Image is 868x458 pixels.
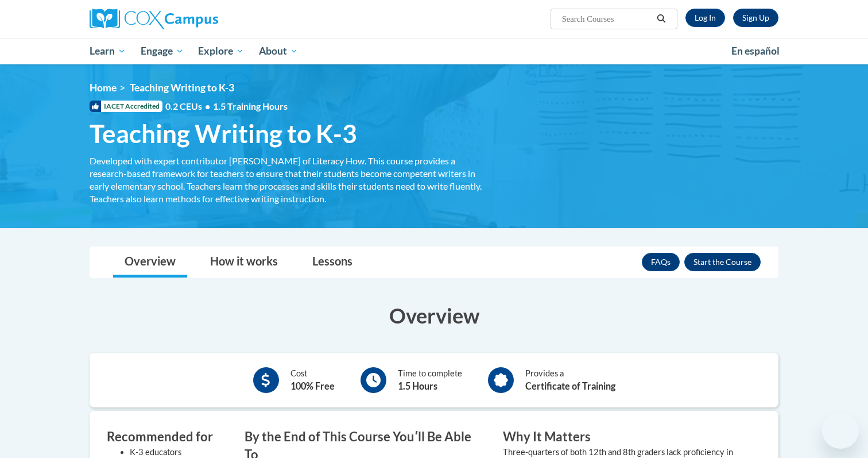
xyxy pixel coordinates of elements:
img: Cox Campus [90,9,218,29]
a: Learn [82,38,133,64]
span: En español [731,45,780,57]
span: Learn [90,44,126,58]
h3: Why It Matters [503,428,744,446]
div: Provides a [525,367,615,393]
a: Cox Campus [90,9,308,29]
b: 100% Free [290,380,335,391]
a: FAQs [642,253,680,271]
div: Developed with expert contributor [PERSON_NAME] of Literacy How. This course provides a research-... [90,155,486,205]
span: • [205,101,210,111]
div: Time to complete [398,367,462,393]
a: En español [724,39,787,63]
a: Home [90,82,117,94]
button: Enroll [684,253,761,271]
span: Engage [141,44,184,58]
b: 1.5 Hours [398,380,437,391]
h3: Recommended for [107,428,227,446]
span: Teaching Writing to K-3 [130,82,234,94]
a: Explore [191,38,251,64]
span: About [259,44,298,58]
button: Search [653,12,670,26]
iframe: Button to launch messaging window [822,412,859,449]
a: Log In [685,9,725,27]
input: Search Courses [561,12,653,26]
span: 0.2 CEUs [165,100,288,113]
span: IACET Accredited [90,101,162,112]
a: How it works [199,247,289,278]
a: About [251,38,305,64]
a: Engage [133,38,191,64]
a: Overview [113,247,187,278]
span: Explore [198,44,244,58]
div: Cost [290,367,335,393]
span: Teaching Writing to K-3 [90,118,357,149]
a: Lessons [301,247,364,278]
h3: Overview [90,301,778,330]
div: Main menu [72,38,796,64]
a: Register [733,9,778,27]
b: Certificate of Training [525,380,615,391]
span: 1.5 Training Hours [213,101,288,111]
